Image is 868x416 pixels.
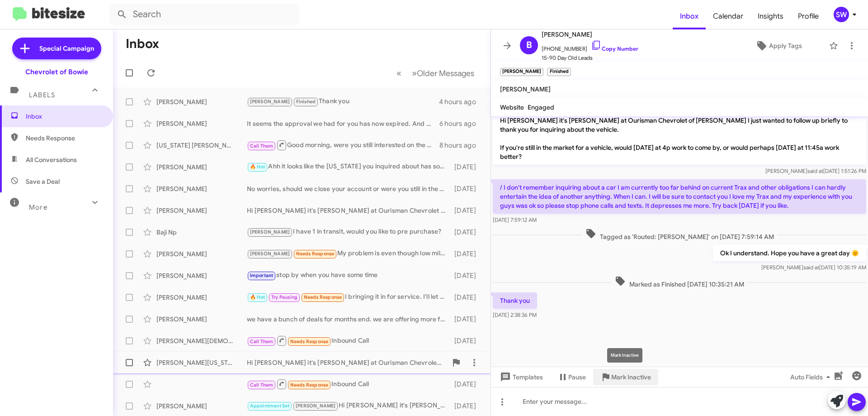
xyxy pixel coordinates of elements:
span: [PERSON_NAME] [DATE] 1:51:26 PM [765,167,866,174]
span: Needs Response [290,382,329,388]
div: [PERSON_NAME][DEMOGRAPHIC_DATA] [156,336,247,345]
nav: Page navigation example [392,64,480,82]
div: It seems the approval we had for you has now expired. And when we just resubmitted we are getting... [247,119,439,128]
span: Special Campaign [39,44,94,53]
div: Inbound Call [247,335,450,346]
div: [PERSON_NAME] [156,249,247,258]
span: Appointment Set [250,403,290,409]
span: Inbox [26,112,103,121]
span: Try Pausing [271,294,297,300]
a: Insights [750,3,791,29]
span: All Conversations [26,155,77,164]
span: [DATE] 7:59:12 AM [493,216,537,223]
button: SW [826,7,858,22]
span: More [29,203,47,211]
div: [DATE] [450,380,483,389]
div: Inbound Call [247,378,450,390]
div: Hi [PERSON_NAME] it's [PERSON_NAME] at Ourisman Chevrolet of Bowie. Hope you're well. Just wanted... [247,401,450,411]
button: Mark Inactive [593,369,658,385]
input: Search [109,4,299,25]
span: Save a Deal [26,177,60,186]
div: [DATE] [450,315,483,324]
span: Apply Tags [769,38,802,54]
span: Website [500,103,524,111]
span: [PERSON_NAME] [500,85,551,93]
button: Next [406,64,480,82]
div: Hi [PERSON_NAME] it's [PERSON_NAME] at Ourisman Chevrolet of Bowie. Hope you're well. Just wanted... [247,358,447,367]
span: « [396,67,401,79]
div: [PERSON_NAME] [156,206,247,215]
div: [PERSON_NAME] [156,271,247,280]
p: Hi [PERSON_NAME] it's [PERSON_NAME] at Ourisman Chevrolet of [PERSON_NAME] I just wanted to follo... [493,112,866,165]
div: SW [834,7,849,22]
a: Special Campaign [12,38,101,59]
div: [PERSON_NAME] [156,163,247,172]
span: Needs Response [296,251,335,257]
div: [PERSON_NAME] [156,119,247,128]
div: I have 1 in transit, would you like to pre purchase? [247,227,450,237]
div: [PERSON_NAME][US_STATE] [156,358,247,367]
p: Ok I understand. Hope you have a great day 🌞 [713,245,866,261]
span: 🔥 Hot [250,164,265,170]
span: [DATE] 2:38:36 PM [493,311,537,318]
span: Pause [568,369,586,385]
div: Ahh it looks like the [US_STATE] you inquired about has sold. Let me know if you see anything els... [247,162,450,172]
div: 6 hours ago [439,119,483,128]
div: stop by when you have some time [247,270,450,281]
a: Copy Number [591,45,638,52]
span: [PERSON_NAME] [250,251,290,257]
span: said at [803,264,819,271]
span: Calendar [706,3,750,29]
span: [PERSON_NAME] [DATE] 10:35:19 AM [761,264,866,271]
small: Finished [547,68,571,76]
span: Templates [498,369,543,385]
p: Thank you [493,292,537,309]
button: Templates [491,369,550,385]
div: No worries, should we close your account or were you still in the market? [247,184,450,193]
div: [DATE] [450,249,483,258]
div: 8 hours ago [439,141,483,150]
a: Inbox [673,3,706,29]
span: Needs Response [26,134,103,143]
span: Engaged [528,103,554,111]
div: [PERSON_NAME] [156,293,247,302]
span: 🔥 Hot [250,294,265,300]
button: Apply Tags [732,38,825,54]
div: Baji Np [156,228,247,237]
span: B [526,38,532,53]
span: Older Messages [417,68,474,78]
span: Mark Inactive [611,369,651,385]
div: we have a bunch of deals for months end. we are offering more for trades and our prices have dropped [247,315,450,324]
div: [PERSON_NAME] [156,184,247,193]
small: [PERSON_NAME] [500,68,543,76]
div: Hi [PERSON_NAME] it's [PERSON_NAME] at Ourisman Chevrolet of [PERSON_NAME]. Hope you're well. Jus... [247,206,450,215]
span: Labels [29,91,55,99]
div: Mark Inactive [607,348,642,363]
span: said at [807,167,823,174]
span: Needs Response [304,294,342,300]
button: Auto Fields [783,369,841,385]
div: [DATE] [450,228,483,237]
div: [DATE] [450,206,483,215]
div: [DATE] [450,293,483,302]
button: Pause [550,369,593,385]
div: Good morning, were you still interested on the Suburban? [247,139,439,151]
span: » [412,67,417,79]
div: Chevrolet of Bowie [25,67,88,77]
span: Call Them [250,382,274,388]
div: Thank you [247,96,439,107]
div: [PERSON_NAME] [156,315,247,324]
div: [DATE] [450,271,483,280]
span: Profile [791,3,826,29]
div: My problem is even though low miles it's son to be 3 model years old [247,249,450,259]
div: [US_STATE] [PERSON_NAME] [156,141,247,150]
span: Call Them [250,143,274,149]
span: [PERSON_NAME] [542,29,638,40]
span: Auto Fields [790,369,834,385]
div: [PERSON_NAME] [156,97,247,106]
span: Finished [296,99,316,105]
div: [DATE] [450,163,483,172]
div: [DATE] [450,184,483,193]
span: 15-90 Day Old Leads [542,53,638,62]
button: Previous [391,64,407,82]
